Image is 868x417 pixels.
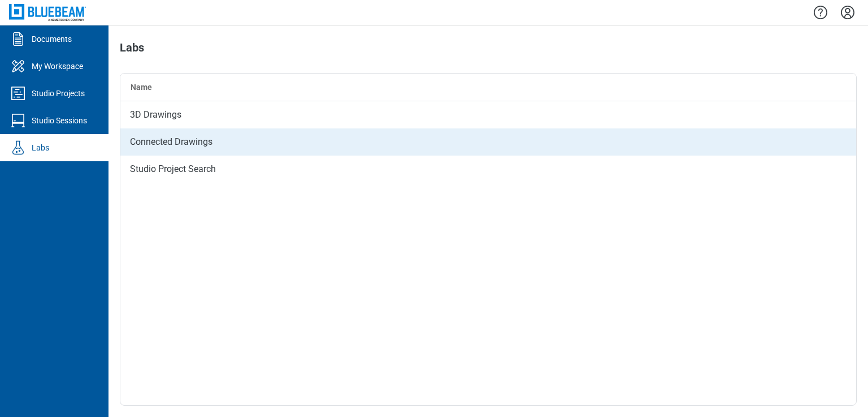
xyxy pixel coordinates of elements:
[32,115,87,126] div: Studio Sessions
[120,128,856,156] div: Connected Drawings
[32,33,72,45] div: Documents
[32,88,85,99] div: Studio Projects
[839,3,857,22] button: Settings
[120,41,144,59] h1: Labs
[9,30,27,48] svg: Documents
[9,57,27,75] svg: My Workspace
[131,83,152,92] span: Name
[9,84,27,102] svg: Studio Projects
[9,139,27,157] svg: Labs
[32,61,83,72] div: My Workspace
[9,111,27,130] svg: Studio Sessions
[32,142,49,153] div: Labs
[9,4,86,20] img: Bluebeam, Inc.
[120,156,856,183] div: Studio Project Search
[120,101,856,128] div: 3D Drawings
